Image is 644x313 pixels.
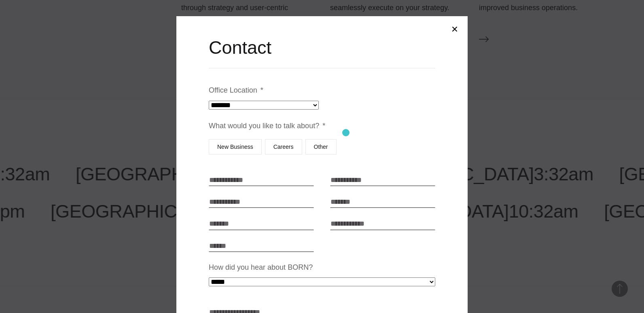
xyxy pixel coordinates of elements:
label: What would you like to talk about? [209,121,325,131]
label: New Business [209,139,262,154]
label: Careers [265,139,302,154]
label: How did you hear about BORN? [209,263,313,272]
label: Office Location [209,86,263,95]
h2: Contact [209,36,435,60]
label: Other [305,139,337,154]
